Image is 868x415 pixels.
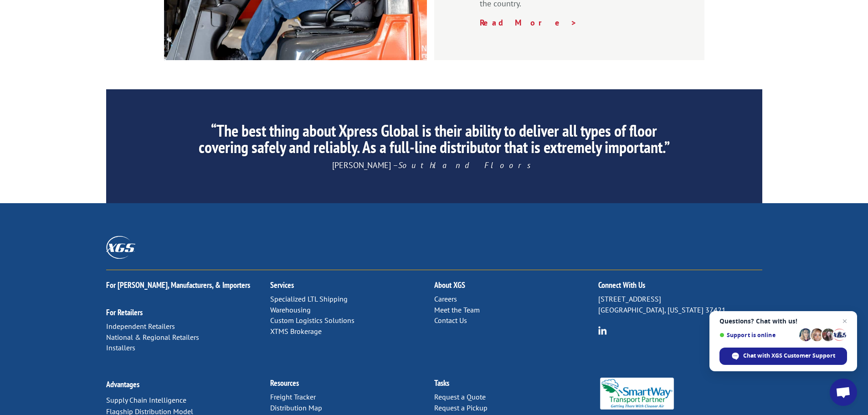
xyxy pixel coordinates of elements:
[434,294,457,303] a: Careers
[270,392,316,401] a: Freight Tracker
[191,123,676,160] h2: “The best thing about Xpress Global is their ability to deliver all types of floor covering safel...
[434,403,488,412] a: Request a Pickup
[719,348,847,365] div: Chat with XGS Customer Support
[106,307,143,318] a: For Retailers
[398,160,536,170] em: Southland Floors
[270,378,299,388] a: Resources
[106,322,175,331] a: Independent Retailers
[106,395,186,405] a: Supply Chain Intelligence
[598,326,607,335] img: group-6
[270,316,354,325] a: Custom Logistics Solutions
[434,305,480,314] a: Meet the Team
[480,17,577,28] a: Read More >
[434,379,598,392] h2: Tasks
[719,318,847,325] span: Questions? Chat with us!
[434,280,465,290] a: About XGS
[106,333,199,342] a: National & Regional Retailers
[598,378,676,410] img: Smartway_Logo
[106,280,250,290] a: For [PERSON_NAME], Manufacturers, & Importers
[598,294,762,316] p: [STREET_ADDRESS] [GEOGRAPHIC_DATA], [US_STATE] 37421
[270,305,311,314] a: Warehousing
[106,236,135,258] img: XGS_Logos_ALL_2024_All_White
[743,352,835,360] span: Chat with XGS Customer Support
[434,316,467,325] a: Contact Us
[830,379,857,406] div: Open chat
[719,332,796,338] span: Support is online
[270,294,348,303] a: Specialized LTL Shipping
[839,316,850,327] span: Close chat
[598,281,762,294] h2: Connect With Us
[270,327,322,336] a: XTMS Brokerage
[434,392,486,401] a: Request a Quote
[106,379,139,389] a: Advantages
[106,343,135,352] a: Installers
[270,403,322,412] a: Distribution Map
[332,160,536,170] span: [PERSON_NAME] –
[270,280,294,290] a: Services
